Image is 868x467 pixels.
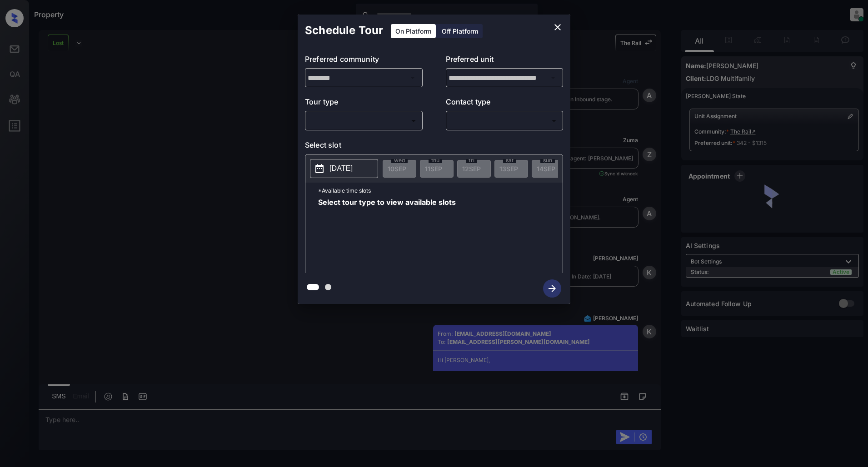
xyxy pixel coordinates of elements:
span: Select tour type to view available slots [318,199,456,271]
p: *Available time slots [318,183,563,199]
p: Preferred community [305,54,423,68]
p: [DATE] [329,163,353,174]
p: Preferred unit [446,54,564,68]
h2: Schedule Tour [298,15,390,46]
div: Off Platform [437,24,483,38]
div: On Platform [391,24,436,38]
p: Tour type [305,96,423,111]
p: Select slot [305,139,563,154]
button: close [549,18,567,36]
p: Contact type [446,96,564,111]
button: [DATE] [310,159,378,178]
